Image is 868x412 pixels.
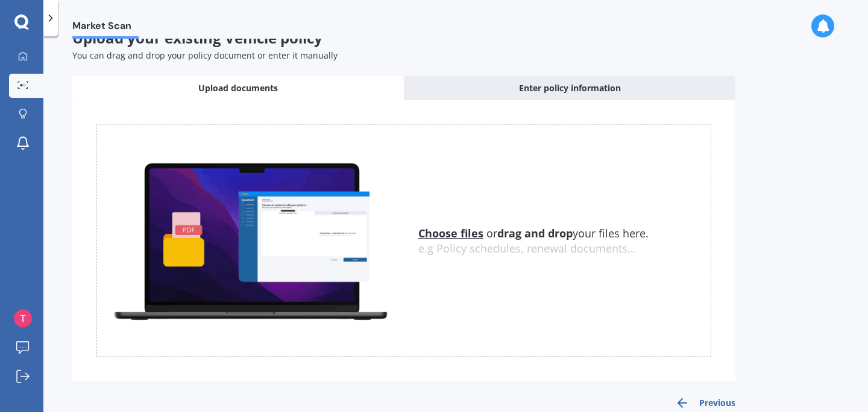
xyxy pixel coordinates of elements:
button: Previous [675,396,735,410]
span: Upload documents [198,82,278,94]
img: ACg8ocKWZjVDzQK-J0lR4zsDm7yWioP_52wjysFHDzQ4oaaiQeyrtRA=s96-c [14,309,32,327]
span: Enter policy information [519,82,621,94]
div: e.g Policy schedules, renewal documents... [418,242,711,256]
span: You can drag and drop your policy document or enter it manually [72,50,338,61]
span: Market Scan [72,20,139,36]
b: drag and drop [497,226,573,240]
u: Choose files [418,226,483,240]
img: upload.de96410c8ce839c3fdd5.gif [97,156,404,326]
span: or your files here. [418,226,649,240]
